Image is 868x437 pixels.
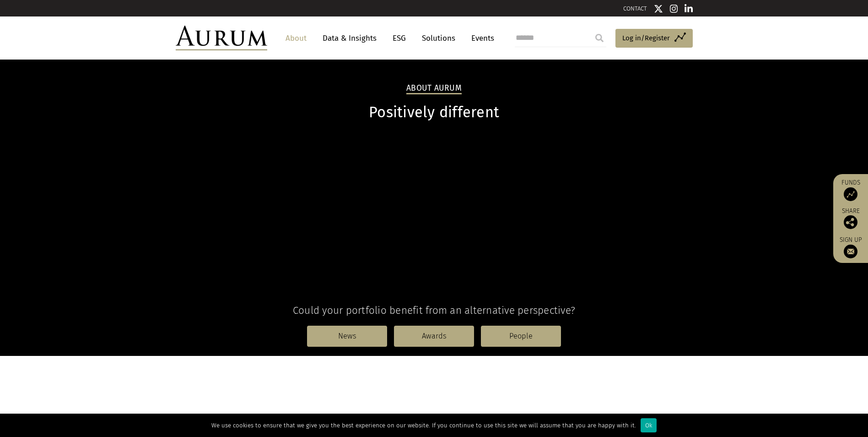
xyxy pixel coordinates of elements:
a: News [307,326,387,347]
a: Data & Insights [318,30,381,47]
h2: About Aurum [406,83,462,94]
a: Events [467,30,494,47]
img: Twitter icon [654,4,663,13]
span: Log in/Register [622,33,670,44]
a: Log in/Register [615,29,693,48]
a: Solutions [417,30,460,47]
a: People [481,326,561,347]
a: Sign up [838,236,863,258]
img: Linkedin icon [685,4,693,13]
a: About [281,30,311,47]
img: Sign up to our newsletter [844,245,857,258]
div: Ok [641,418,657,432]
h1: Positively different [176,104,693,121]
a: ESG [388,30,410,47]
img: Access Funds [844,187,857,201]
h4: Could your portfolio benefit from an alternative perspective? [176,304,693,317]
img: Instagram icon [670,4,678,13]
div: Share [838,208,863,229]
a: Awards [394,326,474,347]
img: Share this post [844,215,857,229]
input: Submit [590,29,609,47]
img: Aurum [176,26,267,50]
a: Funds [838,179,863,201]
a: CONTACT [623,5,647,12]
